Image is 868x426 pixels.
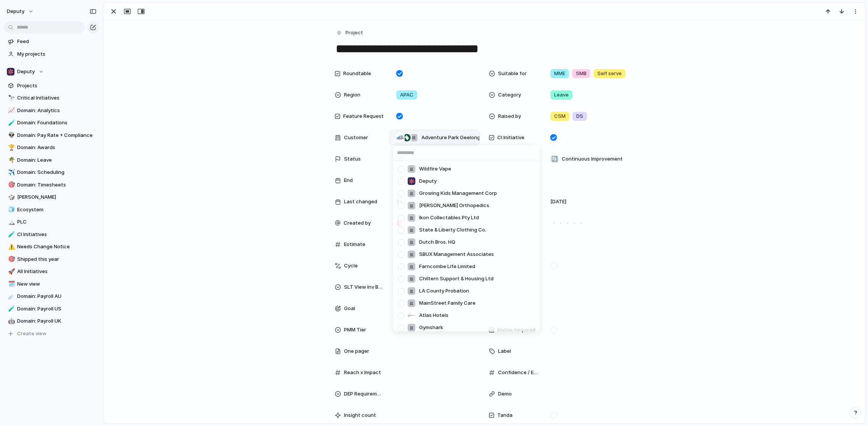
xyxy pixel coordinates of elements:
[419,251,494,258] span: SBUX Management Associates
[419,287,469,295] span: LA County Probation
[419,226,486,234] span: State & Liberty Clothing Co.
[419,263,475,270] span: Farncombe Life Limited
[419,214,479,222] span: Ikon Collectables Pty Ltd
[419,165,451,173] span: Wildfire Vape
[419,324,443,331] span: Gymshark
[419,177,437,185] span: Deputy
[419,238,455,246] span: Dutch Bros. HQ
[419,299,476,307] span: MainStreet Family Care
[419,202,489,209] span: [PERSON_NAME] Orthopedics
[419,190,497,197] span: Growing Kids Management Corp
[419,275,493,283] span: Chiltern Support & Housing Ltd
[419,312,448,319] span: Atlas Hotels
